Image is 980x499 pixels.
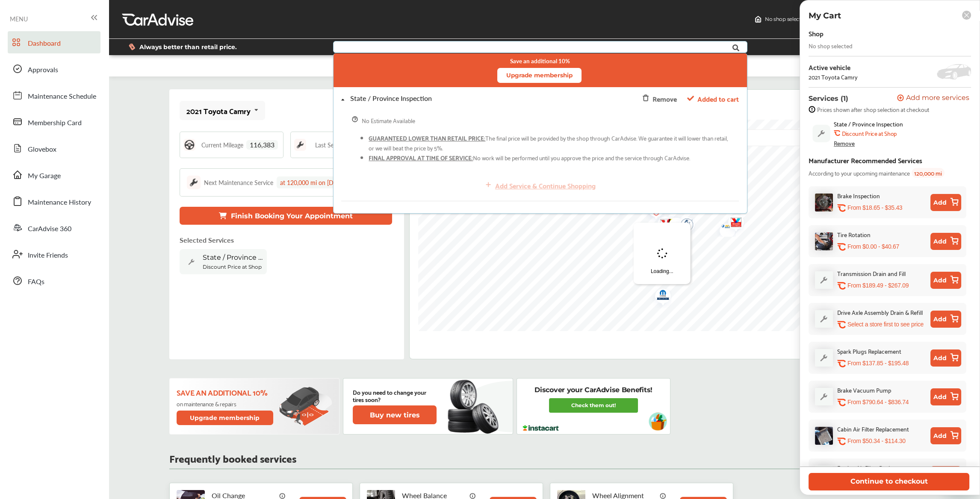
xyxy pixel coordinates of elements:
button: Add more services [897,94,969,103]
img: default_wrench_icon.d1a43860.svg [812,125,830,142]
div: No Estimate Available [362,115,416,125]
img: new-tire.a0c7fe23.svg [447,376,503,437]
p: From $189.49 - $267.09 [847,282,909,290]
button: Upgrade membership [177,411,273,425]
p: Discover your CarAdvise Benefits! [534,385,652,395]
p: on maintenance & repairs [177,400,275,407]
div: Engine Air Filter Replacement [837,463,912,473]
img: info_icon_vector.svg [660,492,667,499]
div: Remove [834,140,855,147]
button: Add [930,427,961,444]
span: Maintenance Schedule [28,91,96,102]
img: maintenance_logo [187,176,201,189]
div: Next Maintenance Service [204,178,273,187]
p: Services (1) [809,94,848,103]
span: 116,383 [246,140,278,150]
p: From $50.34 - $114.30 [847,437,906,445]
span: According to your upcoming maintenance [809,168,910,178]
a: Check them out! [549,398,638,413]
div: Loading... [634,223,691,284]
div: Spark Plugs Replacement [837,346,901,356]
span: CarAdvise 360 [28,223,71,235]
span: Add more services [906,94,969,103]
img: default_wrench_icon.d1a43860.svg [815,466,833,483]
img: info-strock.ef5ea3fe.svg [809,106,815,113]
span: No shop selected [765,16,807,23]
div: Brake Inspection [837,191,880,200]
b: Discount Price at Shop [842,130,897,137]
b: Discount Price at Shop [203,264,262,270]
img: cabin-air-filter-replacement-thumb.jpg [815,427,833,445]
div: Brake Vacuum Pump [837,385,891,395]
span: GUARANTEED LOWER THAN RETAIL PRICE: [369,133,486,143]
img: brake-inspection-thumb.jpg [815,194,833,211]
a: Membership Card [8,111,100,133]
span: FAQs [28,276,44,288]
a: Add more services [897,94,971,103]
div: at 120,000 mi on [DATE] [277,176,349,188]
span: Last Service [315,142,346,148]
p: From $137.85 - $195.48 [847,359,909,367]
img: steering_logo [183,139,195,151]
div: 2021 Toyota Camry [809,73,858,80]
canvas: Map [418,120,906,331]
span: Approvals [28,65,58,76]
span: Always better than retail price. [139,44,237,50]
button: Upgrade membership [498,68,582,83]
span: State / Province Inspection [834,120,903,127]
div: Cabin Air Filter Replacement [837,424,909,434]
div: No shop selected [809,42,853,49]
img: tire-rotation-thumb.jpg [815,232,833,250]
div: Shop [809,27,824,39]
img: header-home-logo.8d720a4f.svg [755,16,762,23]
div: Map marker [722,210,743,237]
img: instacart-vehicle.0979a191.svg [649,412,667,431]
div: Manufacturer Recommended Services [809,154,922,166]
a: FAQs [8,270,100,292]
div: Remove [652,93,677,104]
img: maintenance_logo [294,139,306,151]
span: Glovebox [28,144,56,155]
button: Add [930,272,961,289]
img: dollor_label_vector.a70140d1.svg [129,43,135,50]
span: Added to cart [697,93,739,104]
img: default_wrench_icon.d1a43860.svg [815,271,833,289]
span: Membership Card [28,117,82,129]
span: The final price will be provided by the shop through CarAdvise. We guarantee it will lower than r... [369,133,728,153]
button: Add [930,349,961,367]
p: From $0.00 - $40.67 [847,243,899,251]
div: Transmission Drain and Fill [837,268,906,278]
img: logo-mopar.png [649,284,671,308]
div: Drive Axle Assembly Drain & Refill [837,307,923,317]
span: 120,000 mi [912,168,945,178]
img: instacart-logo.217963cc.svg [522,425,560,431]
a: Invite Friends [8,243,100,265]
div: Map marker [673,213,694,240]
button: Buy new tires [353,405,437,424]
span: Maintenance History [28,197,91,208]
button: Add [930,388,961,405]
img: info_icon_vector.svg [279,492,286,499]
img: logo-valvoline.png [722,210,744,237]
p: My Cart [809,11,841,21]
p: Select a store first to see price [847,320,924,329]
a: Glovebox [8,137,100,159]
a: CarAdvise 360 [8,217,100,239]
p: Selected Services [180,235,234,245]
div: State / Province Inspection [350,95,432,102]
img: default_wrench_icon.d1a43860.svg [815,349,833,367]
span: Prices shown after shop selection at checkout [817,106,929,113]
small: Save an additional 10% [511,58,570,65]
a: Dashboard [8,31,100,53]
span: Invite Friends [28,250,68,261]
p: Frequently booked services [169,454,296,462]
img: update-membership.81812027.svg [279,387,332,426]
img: default_wrench_icon.d1a43860.svg [815,388,833,405]
div: Map marker [713,219,735,237]
p: From $18.65 - $35.43 [847,204,902,212]
img: default_wrench_icon.d1a43860.svg [815,310,833,328]
a: Maintenance Schedule [8,84,100,106]
span: Current Mileage [201,142,243,148]
img: info_icon_vector.svg [469,492,476,499]
img: default_wrench_icon.d1a43860.svg [184,254,199,270]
